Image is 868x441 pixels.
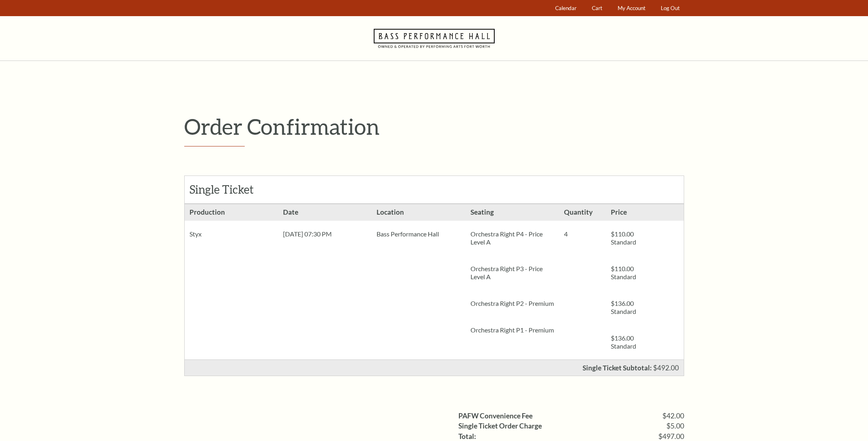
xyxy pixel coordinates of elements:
[653,364,679,372] span: $492.00
[470,299,554,307] p: Orchestra Right P2 - Premium
[458,433,476,440] label: Total:
[458,412,533,420] label: PAFW Convenience Fee
[592,5,602,11] span: Cart
[458,422,542,430] label: Single Ticket Order Charge
[657,0,683,16] a: Log Out
[606,204,653,221] h3: Price
[278,221,372,247] div: [DATE] 07:30 PM
[611,334,636,350] span: $136.00 Standard
[372,204,465,221] h3: Location
[185,204,278,221] h3: Production
[189,183,278,196] h2: Single Ticket
[466,204,559,221] h3: Seating
[662,412,684,420] span: $42.00
[278,204,372,221] h3: Date
[564,230,601,238] p: 4
[618,5,645,11] span: My Account
[658,433,684,440] span: $497.00
[470,326,554,334] p: Orchestra Right P1 - Premium
[184,113,684,140] p: Order Confirmation
[377,230,439,238] span: Bass Performance Hall
[470,230,554,246] p: Orchestra Right P4 - Price Level A
[611,230,636,246] span: $110.00 Standard
[666,422,684,430] span: $5.00
[611,299,636,315] span: $136.00 Standard
[611,265,636,280] span: $110.00 Standard
[551,0,580,16] a: Calendar
[185,221,278,247] div: Styx
[559,204,606,221] h3: Quantity
[470,265,554,281] p: Orchestra Right P3 - Price Level A
[588,0,606,16] a: Cart
[583,364,652,371] p: Single Ticket Subtotal:
[614,0,649,16] a: My Account
[555,5,577,11] span: Calendar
